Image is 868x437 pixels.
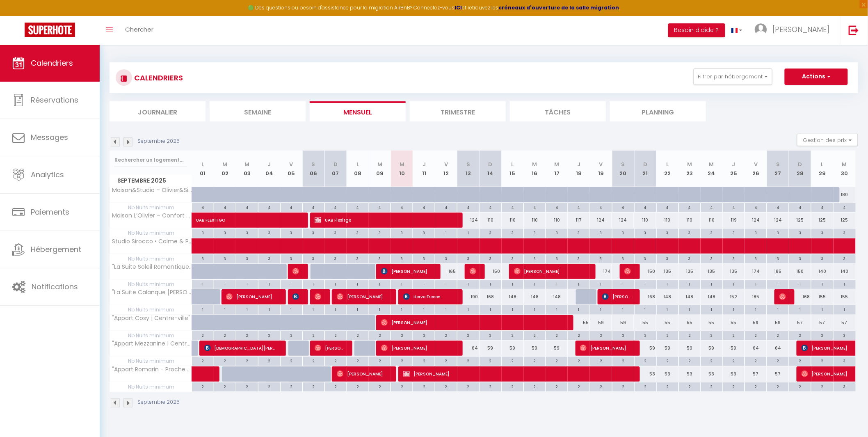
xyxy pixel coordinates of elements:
div: 1 [192,280,214,288]
span: "La Suite Calanque [PERSON_NAME] & [PERSON_NAME]" [111,289,193,295]
div: 3 [391,229,413,236]
div: 124 [457,213,480,228]
div: 1 [281,305,302,313]
span: [PERSON_NAME] [315,340,344,356]
span: Maison&Studio – Olivier&Sirocco [111,187,193,193]
abbr: J [577,160,580,168]
abbr: L [666,160,669,168]
span: Analytics [31,169,64,180]
div: 3 [701,254,723,262]
div: 3 [789,229,811,236]
div: 3 [502,254,523,262]
div: 4 [635,203,656,211]
span: [PERSON_NAME] [403,366,632,382]
abbr: L [821,160,824,168]
div: 3 [612,229,634,236]
th: 06 [302,151,324,187]
div: 3 [590,229,612,236]
div: 4 [789,203,811,211]
th: 02 [214,151,236,187]
span: UAB Flexitgo [315,212,455,228]
strong: créneaux d'ouverture de la salle migration [499,4,619,11]
div: 4 [767,203,789,211]
div: 1 [546,280,568,288]
span: [PERSON_NAME] [337,366,388,382]
abbr: M [222,160,227,168]
div: 1 [236,280,258,288]
div: 3 [281,254,302,262]
div: 1 [347,280,369,288]
abbr: S [312,160,315,168]
div: 1 [590,280,612,288]
div: 3 [347,254,369,262]
div: 185 [767,264,789,279]
div: 3 [834,229,855,236]
span: [PERSON_NAME] [381,315,566,330]
abbr: M [532,160,537,168]
div: 3 [413,229,435,236]
div: 1 [834,280,855,288]
div: 1 [789,280,811,288]
a: ... [PERSON_NAME] [749,16,840,45]
th: 14 [480,151,502,187]
div: 4 [745,203,767,211]
div: 1 [723,280,745,288]
div: 4 [369,203,391,211]
div: 1 [635,280,656,288]
div: 148 [701,289,723,304]
span: Paiements [31,207,69,217]
div: 3 [214,229,236,236]
div: 1 [811,280,833,288]
th: 20 [612,151,634,187]
a: Chercher [119,16,160,45]
div: 110 [546,213,568,228]
img: ... [755,23,767,36]
abbr: L [201,160,204,168]
div: 135 [701,264,723,279]
div: 1 [435,280,457,288]
div: 135 [656,264,678,279]
span: "La Suite Soleil Romantique & Vue" [111,264,193,270]
span: Nb Nuits minimum [110,254,192,263]
abbr: M [842,160,847,168]
a: ICI [455,4,462,11]
th: 04 [258,151,280,187]
div: 3 [524,229,546,236]
div: 1 [347,305,369,313]
th: 29 [811,151,834,187]
span: Réservations [31,95,78,105]
th: 24 [701,151,723,187]
div: 1 [502,280,523,288]
div: 1 [325,305,347,313]
button: Filtrer par hébergement [694,69,772,85]
abbr: S [776,160,780,168]
div: 3 [192,229,214,236]
th: 05 [280,151,302,187]
div: 1 [192,305,214,313]
div: 125 [789,213,811,228]
th: 26 [745,151,767,187]
div: 3 [391,254,413,262]
abbr: L [356,160,359,168]
div: 3 [679,254,701,262]
div: 180 [834,187,856,202]
div: 4 [325,203,347,211]
div: 125 [834,213,856,228]
div: 3 [413,254,435,262]
th: 17 [546,151,568,187]
div: 3 [723,229,745,236]
th: 25 [723,151,745,187]
div: 1 [657,280,678,288]
th: 10 [391,151,413,187]
div: 152 [723,289,745,304]
abbr: V [290,160,293,168]
th: 21 [634,151,656,187]
div: 4 [546,203,568,211]
div: 1 [214,305,236,313]
div: 3 [679,229,701,236]
span: Nb Nuits minimum [110,305,192,314]
div: 124 [745,213,767,228]
th: 07 [324,151,347,187]
li: Semaine [210,101,306,121]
